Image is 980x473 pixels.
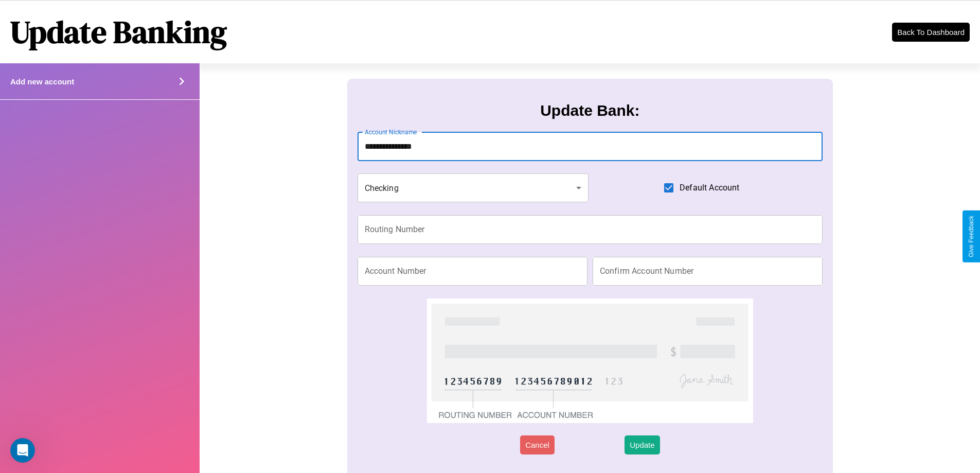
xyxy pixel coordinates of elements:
h3: Update Bank: [540,102,639,119]
div: Checking [358,173,589,202]
iframe: Intercom live chat [10,438,35,463]
button: Back To Dashboard [892,23,970,42]
div: Give Feedback [968,216,975,257]
button: Update [625,435,660,454]
h1: Update Banking [10,11,227,53]
img: check [427,299,753,423]
label: Account Nickname [365,128,417,136]
span: Default Account [680,182,739,194]
button: Cancel [520,435,555,454]
h4: Add new account [10,77,74,86]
